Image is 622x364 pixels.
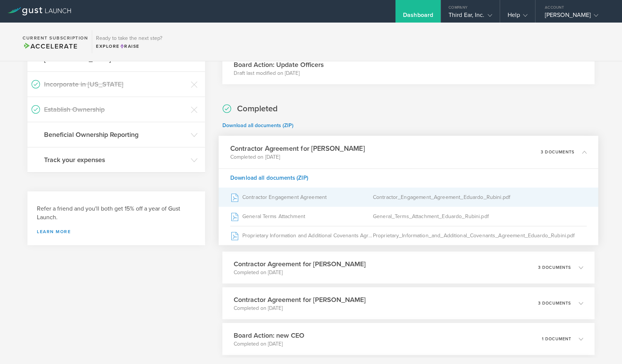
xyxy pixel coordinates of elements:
h3: Contractor Agreement for [PERSON_NAME] [230,143,365,153]
div: Contractor_Engagement_Agreement_Eduardo_Rubini.pdf [373,188,587,207]
a: Learn more [37,229,196,234]
h2: Current Subscription [23,36,88,40]
h3: Beneficial Ownership Reporting [44,130,187,140]
p: 1 document [542,337,571,341]
div: Third Ear, Inc. [449,11,492,23]
div: Proprietary Information and Additional Covenants Agreement [230,226,373,245]
div: Proprietary_Information_and_Additional_Covenants_Agreement_Eduardo_Rubini.pdf [373,226,587,245]
h3: Refer a friend and you'll both get 15% off a year of Gust Launch. [37,205,196,222]
div: General Terms Attachment [230,207,373,226]
p: 3 documents [538,301,571,305]
h3: Ready to take the next step? [96,36,162,41]
h3: Contractor Agreement for [PERSON_NAME] [234,259,366,269]
p: 3 documents [538,265,571,270]
div: [PERSON_NAME] [545,11,609,23]
h3: Board Action: Update Officers [234,60,324,70]
h2: Completed [237,103,278,114]
h3: Board Action: new CEO [234,331,304,340]
span: Accelerate [23,42,78,50]
div: Explore [96,43,162,50]
div: Contractor Engagement Agreement [230,188,373,207]
h3: Incorporate in [US_STATE] [44,79,187,89]
a: Download all documents (ZIP) [222,122,294,129]
p: Completed on [DATE] [234,269,366,276]
p: Draft last modified on [DATE] [234,70,324,77]
div: Ready to take the next step?ExploreRaise [92,30,166,53]
h3: Track your expenses [44,155,187,165]
p: Completed on [DATE] [230,153,365,161]
span: Raise [120,44,140,49]
h3: Establish Ownership [44,105,187,114]
p: Completed on [DATE] [234,340,304,348]
div: General_Terms_Attachment_Eduardo_Rubini.pdf [373,207,587,226]
div: Help [508,11,528,23]
h3: Contractor Agreement for [PERSON_NAME] [234,295,366,305]
p: Completed on [DATE] [234,305,366,312]
div: Dashboard [403,11,433,23]
div: Download all documents (ZIP) [219,168,598,188]
p: 3 documents [541,150,575,154]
